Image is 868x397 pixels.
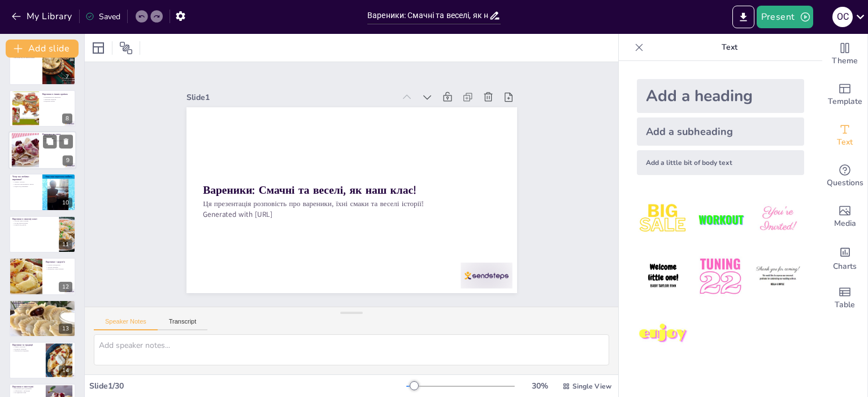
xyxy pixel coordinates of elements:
[834,217,856,230] span: Media
[8,7,77,25] button: My Library
[46,266,72,268] p: Здорові начинки
[822,237,867,278] div: Add charts and graphs
[9,258,76,295] div: 12
[832,55,858,67] span: Theme
[9,47,76,85] div: 7
[12,346,42,348] p: Символ культури
[752,193,804,246] img: 3.jpeg
[46,264,72,267] p: Корисні інгредієнти
[12,183,39,185] p: Частина повсякденного життя
[12,174,39,181] p: Чому ми любимо вареники?
[12,224,56,226] p: Рецепти від друзів
[202,167,416,204] strong: Вареники: Смачні та веселі, як наш клас!
[196,75,404,108] div: Slide 1
[832,6,853,28] button: О С
[59,365,72,376] div: 14
[63,156,73,166] div: 9
[732,6,754,28] button: Export to PowerPoint
[822,115,867,156] div: Add text boxes
[42,92,72,95] p: Вареники в інших країнах
[757,6,813,28] button: Present
[822,197,867,237] div: Add images, graphics, shapes or video
[46,268,72,271] p: Правильне приготування
[89,381,406,391] div: Slide 1 / 30
[12,343,42,347] p: Вареники та традиції
[822,278,867,319] div: Add a table
[12,304,72,306] p: Незвичайні начинки
[822,75,867,115] div: Add ready made slides
[526,381,553,391] div: 30 %
[12,350,42,352] p: Збереження спадщини
[12,181,39,183] p: Смачно і весело
[12,308,72,310] p: Сміх і радість
[89,39,107,57] div: Layout
[6,40,79,58] button: Add slide
[62,72,72,82] div: 7
[42,98,72,101] p: Унікальні рецепти
[648,34,811,61] p: Text
[94,318,158,330] button: Speaker Notes
[637,79,804,113] div: Add a heading
[828,95,862,108] span: Template
[694,250,747,303] img: 5.jpeg
[827,177,863,189] span: Questions
[9,300,76,337] div: 13
[637,117,804,146] div: Add a subheading
[9,173,76,211] div: 10
[9,90,76,127] div: 8
[835,299,855,311] span: Table
[822,156,867,197] div: Get real-time input from your audience
[59,282,72,292] div: 12
[200,193,497,234] p: Generated with [URL]
[637,150,804,175] div: Add a little bit of body text
[12,185,39,187] p: Радість від вареників
[12,220,56,222] p: Спільне приготування
[637,250,689,303] img: 4.jpeg
[367,7,489,24] input: Insert title
[85,11,120,22] div: Saved
[59,324,72,334] div: 13
[119,41,133,55] span: Position
[42,96,72,98] p: Різноманітність варіантів
[832,7,853,27] div: О С
[637,308,689,360] img: 7.jpeg
[59,198,72,208] div: 10
[42,100,72,102] p: Подорож світом
[201,183,498,224] p: Ця презентація розповість про вареники, їхні смаки та веселі історії!
[9,216,76,253] div: 11
[9,342,76,379] div: 14
[43,134,57,148] button: Duplicate Slide
[12,56,39,59] p: Веселощі під час приготування
[8,131,76,169] div: 9
[12,306,72,308] p: Креативність у приготуванні
[42,133,73,136] p: Вареники на свята
[752,250,804,303] img: 6.jpeg
[572,382,611,391] span: Single View
[12,388,42,390] p: Натхнення для художників
[833,260,857,273] span: Charts
[62,114,72,124] div: 8
[637,193,689,246] img: 1.jpeg
[12,390,42,392] p: Зображення у мистецтві
[158,318,208,330] button: Transcript
[42,136,73,138] p: Символ свят
[59,134,73,148] button: Delete Slide
[42,138,73,140] p: Родинні зв'язки
[12,222,56,224] p: Досвід приготування
[12,301,72,304] p: Найсмішніші вареники
[46,260,72,264] p: Вареники і здоров'я
[42,139,73,142] p: Тепло домашнього вогнища
[12,385,42,389] p: Вареники в мистецтві
[694,193,747,246] img: 2.jpeg
[822,34,867,75] div: Change the overall theme
[837,136,853,149] span: Text
[59,239,72,250] div: 11
[12,392,42,394] p: Дослідження теми
[12,348,42,350] p: Передача традицій
[12,217,56,221] p: Вареники в нашому класі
